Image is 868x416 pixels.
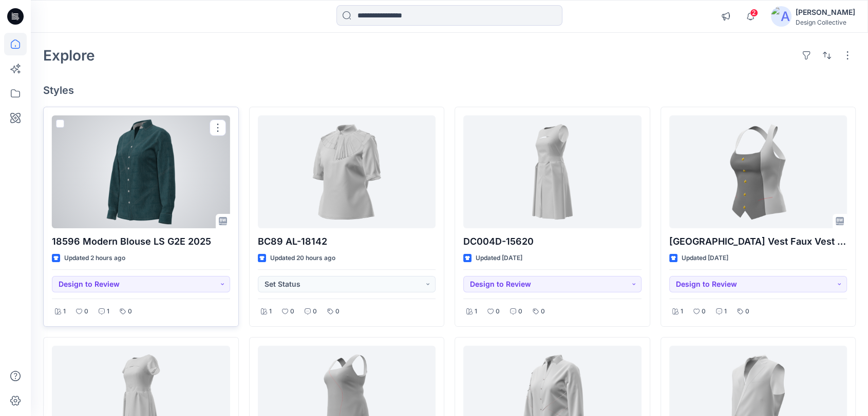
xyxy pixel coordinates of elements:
[107,306,109,317] p: 1
[128,306,132,317] p: 0
[463,234,641,249] p: DC004D-15620
[796,6,855,18] div: [PERSON_NAME]
[518,306,522,317] p: 0
[463,115,641,228] a: DC004D-15620
[43,47,95,64] h2: Explore
[681,306,683,317] p: 1
[771,6,791,27] img: avatar
[258,234,436,249] p: BC89 AL-18142
[269,306,272,317] p: 1
[669,234,847,249] p: [GEOGRAPHIC_DATA] Vest Faux Vest Cocktail Top Morongo
[43,84,856,96] h4: Styles
[669,115,847,228] a: 18584 Square Vest Faux Vest Cocktail Top Morongo
[750,9,758,17] span: 2
[745,306,749,317] p: 0
[476,253,522,264] p: Updated [DATE]
[63,306,66,317] p: 1
[270,253,335,264] p: Updated 20 hours ago
[475,306,477,317] p: 1
[724,306,727,317] p: 1
[84,306,88,317] p: 0
[313,306,317,317] p: 0
[682,253,728,264] p: Updated [DATE]
[52,115,230,228] a: 18596 Modern Blouse LS G2E 2025
[52,234,230,249] p: 18596 Modern Blouse LS G2E 2025
[258,115,436,228] a: BC89 AL-18142
[796,18,855,26] div: Design Collective
[290,306,294,317] p: 0
[541,306,545,317] p: 0
[64,253,125,264] p: Updated 2 hours ago
[496,306,500,317] p: 0
[702,306,706,317] p: 0
[335,306,339,317] p: 0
